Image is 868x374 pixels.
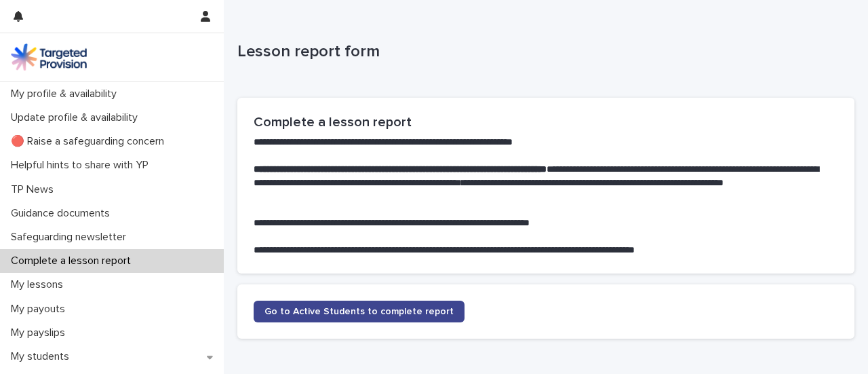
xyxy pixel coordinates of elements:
p: 🔴 Raise a safeguarding concern [5,135,175,148]
p: Complete a lesson report [5,255,142,267]
img: M5nRWzHhSzIhMunXDL62 [11,43,87,71]
span: Go to Active Students to complete report [264,307,454,316]
p: Update profile & availability [5,111,149,124]
p: My lessons [5,278,74,291]
p: My payouts [5,303,76,316]
p: My profile & availability [5,88,127,100]
p: Safeguarding newsletter [5,231,137,244]
a: Go to Active Students to complete report [254,301,465,322]
p: My payslips [5,326,76,339]
p: Guidance documents [5,207,121,220]
p: Helpful hints to share with YP [5,159,159,172]
p: TP News [5,183,64,196]
p: My students [5,350,80,363]
p: Lesson report form [237,42,849,62]
h2: Complete a lesson report [254,114,838,130]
